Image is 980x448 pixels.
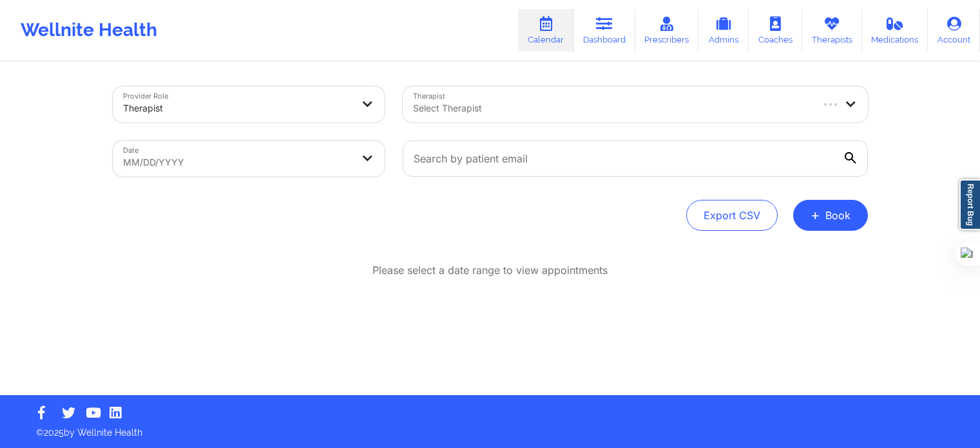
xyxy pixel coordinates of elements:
[27,417,953,439] p: © 2025 by Wellnite Health
[862,9,928,52] a: Medications
[749,9,802,52] a: Coaches
[802,9,862,52] a: Therapists
[123,94,352,122] div: Therapist
[372,263,608,278] p: Please select a date range to view appointments
[686,200,778,231] button: Export CSV
[793,200,868,231] button: +Book
[959,179,980,230] a: Report Bug
[928,9,980,52] a: Account
[518,9,573,52] a: Calendar
[635,9,699,52] a: Prescribers
[403,141,868,177] input: Search by patient email
[573,9,635,52] a: Dashboard
[811,211,820,219] span: +
[698,9,749,52] a: Admins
